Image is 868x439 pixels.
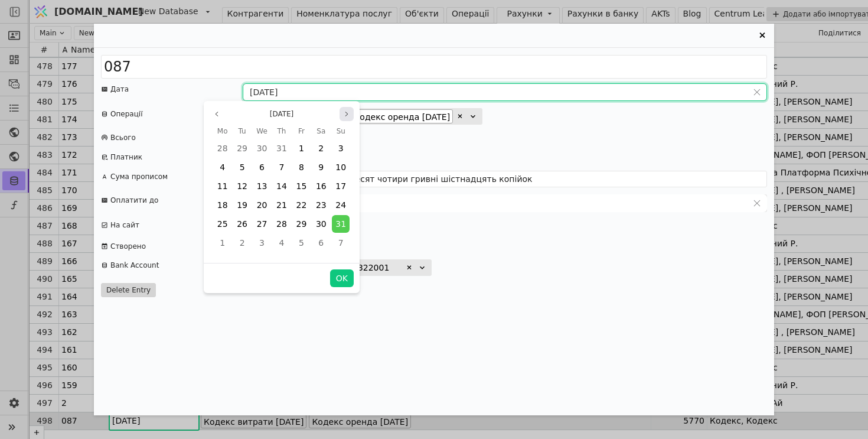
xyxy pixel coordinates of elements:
[311,139,331,158] div: 02 Aug 2025
[110,132,136,144] div: Всього
[239,124,246,138] span: Tu
[296,200,306,210] span: 22
[311,123,331,139] div: Saturday
[210,107,224,121] button: Previous month
[311,214,331,233] div: 30 Aug 2025
[272,233,291,252] div: 04 Sep 2025
[110,240,146,252] div: Створено
[232,196,252,214] div: 19 Aug 2025
[213,123,232,139] div: Monday
[272,214,291,233] div: 28 Aug 2025
[237,144,247,153] span: 29
[316,219,327,229] span: 30
[276,181,287,191] span: 14
[243,195,748,212] input: dd.MM.yyyy
[256,124,267,138] span: We
[335,162,346,172] span: 10
[110,259,159,271] div: Bank Account
[753,199,761,207] button: Clear
[110,83,129,95] div: Дата
[110,219,139,231] div: На сайт
[338,144,344,153] span: 3
[243,84,748,100] input: dd.MM.yyyy
[279,238,285,248] span: 4
[279,162,285,172] span: 7
[753,88,761,96] svg: close
[316,124,325,138] span: Sa
[338,238,344,248] span: 7
[257,181,267,191] span: 13
[94,24,774,415] div: Entry Card
[252,214,272,233] div: 27 Aug 2025
[296,181,306,191] span: 15
[237,181,247,191] span: 12
[318,144,324,153] span: 2
[232,233,252,252] div: 02 Sep 2025
[292,177,311,196] div: 15 Aug 2025
[351,109,453,123] div: Кодекс оренда [DATE]
[335,200,346,210] span: 24
[276,144,287,153] span: 31
[331,123,351,139] div: Sunday
[272,123,291,139] div: Thursday
[257,219,267,229] span: 27
[292,139,311,158] div: 01 Aug 2025
[753,88,761,96] button: Clear
[252,123,272,139] div: Wednesday
[240,238,245,248] span: 2
[276,200,287,210] span: 21
[330,269,354,287] button: OK
[213,110,220,118] svg: page previous
[257,144,267,153] span: 30
[292,214,311,233] div: 29 Aug 2025
[311,177,331,196] div: 16 Aug 2025
[220,238,225,248] span: 1
[213,214,232,233] div: 25 Aug 2025
[217,200,228,210] span: 18
[252,196,272,214] div: 20 Aug 2025
[217,144,228,153] span: 28
[252,158,272,177] div: 06 Aug 2025
[252,139,272,158] div: 30 Jul 2025
[292,196,311,214] div: 22 Aug 2025
[272,158,291,177] div: 07 Aug 2025
[292,123,311,139] div: Friday
[213,177,232,196] div: 11 Aug 2025
[232,214,252,233] div: 26 Aug 2025
[257,200,267,210] span: 20
[316,181,327,191] span: 16
[237,219,247,229] span: 26
[217,181,228,191] span: 11
[331,139,351,158] div: 03 Aug 2025
[259,162,265,172] span: 6
[753,199,761,207] svg: close
[265,107,299,121] button: Select month
[272,139,291,158] div: 31 Jul 2025
[316,200,327,210] span: 23
[298,124,305,138] span: Fr
[278,124,286,138] span: Th
[331,233,351,252] div: 07 Sep 2025
[343,110,350,118] svg: page next
[299,144,304,153] span: 1
[311,158,331,177] div: 09 Aug 2025
[220,162,225,172] span: 4
[276,219,287,229] span: 28
[213,139,232,158] div: 28 Jul 2025
[232,139,252,158] div: 29 Jul 2025
[331,214,351,233] div: 31 Aug 2025
[331,177,351,196] div: 17 Aug 2025
[213,196,232,214] div: 18 Aug 2025
[340,107,354,121] button: Next month
[217,124,228,138] span: Mo
[331,158,351,177] div: 10 Aug 2025
[237,200,247,210] span: 19
[299,238,304,248] span: 5
[213,123,351,252] div: Aug 2025
[292,158,311,177] div: 08 Aug 2025
[252,177,272,196] div: 13 Aug 2025
[299,162,304,172] span: 8
[318,162,324,172] span: 9
[335,181,346,191] span: 17
[110,108,142,120] div: Операції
